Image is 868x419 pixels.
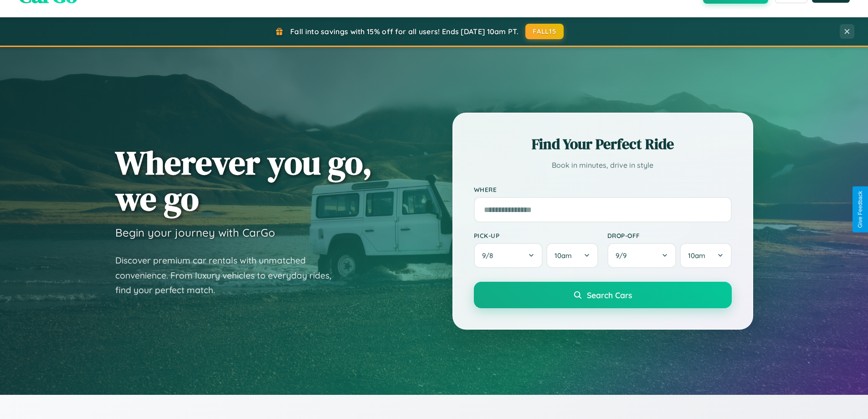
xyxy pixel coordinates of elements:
button: 10am [546,243,598,268]
button: FALL15 [525,24,564,39]
button: Search Cars [474,282,732,308]
h1: Wherever you go, we go [115,145,372,217]
label: Pick-up [474,232,598,239]
span: Search Cars [587,290,632,300]
p: Discover premium car rentals with unmatched convenience. From luxury vehicles to everyday rides, ... [115,253,343,298]
button: 9/8 [474,243,543,268]
p: Book in minutes, drive in style [474,159,732,172]
label: Where [474,186,732,193]
span: Fall into savings with 15% off for all users! Ends [DATE] 10am PT. [290,27,519,36]
label: Drop-off [607,232,732,239]
span: 9 / 8 [482,251,498,260]
button: 9/9 [607,243,677,268]
h3: Begin your journey with CarGo [115,226,275,239]
span: 9 / 9 [616,251,631,260]
h2: Find Your Perfect Ride [474,134,732,154]
button: 10am [680,243,731,268]
div: Give Feedback [857,191,863,228]
span: 10am [555,251,572,260]
span: 10am [688,251,705,260]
